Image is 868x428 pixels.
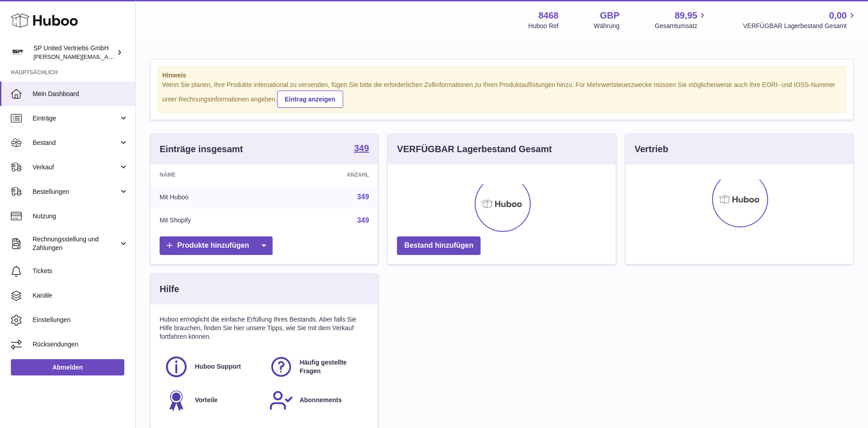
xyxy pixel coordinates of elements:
[675,10,697,22] span: 89,95
[33,267,128,275] span: Tickets
[33,212,128,221] span: Nutzung
[594,22,620,30] div: Währung
[162,71,841,80] strong: Hinweis
[655,22,708,30] span: Gesamtumsatz
[160,315,369,341] p: Huboo ermöglicht die einfache Erfüllung Ihres Bestands. Aber falls Sie Hilfe brauchen, finden Sie...
[277,91,343,108] a: Eintrag anzeigen
[164,355,260,379] a: Huboo Support
[538,10,559,22] strong: 8468
[397,143,552,155] h3: VERFÜGBAR Lagerbestand Gesamt
[33,139,119,147] span: Bestand
[357,193,369,201] a: 349
[300,396,342,404] span: Abonnements
[743,10,857,30] a: 0,00 VERFÜGBAR Lagerbestand Gesamt
[151,209,276,232] td: Mit Shopify
[33,53,181,60] span: [PERSON_NAME][EMAIL_ADDRESS][DOMAIN_NAME]
[743,22,857,30] span: VERFÜGBAR Lagerbestand Gesamt
[195,396,217,404] span: Vorteile
[33,44,115,61] div: SP United Vertriebs GmbH
[195,362,241,371] span: Huboo Support
[600,10,619,22] strong: GBP
[33,291,128,300] span: Kanäle
[635,143,668,155] h3: Vertrieb
[397,236,481,255] a: Bestand hinzufügen
[160,236,273,255] a: Produkte hinzufügen
[151,164,276,185] th: Name
[33,114,119,123] span: Einträge
[655,10,708,30] a: 89,95 Gesamtumsatz
[300,358,364,375] span: Häufig gestellte Fragen
[354,144,369,153] strong: 349
[528,22,559,30] div: Huboo Ref
[33,235,119,252] span: Rechnungsstellung und Zahlungen
[33,340,128,349] span: Rücksendungen
[33,90,128,98] span: Mein Dashboard
[33,188,119,196] span: Bestellungen
[162,81,841,108] div: Wenn Sie planen, Ihre Produkte international zu versenden, fügen Sie bitte die erforderlichen Zol...
[33,316,128,324] span: Einstellungen
[33,163,119,172] span: Verkauf
[829,10,847,22] span: 0,00
[160,143,243,155] h3: Einträge insgesamt
[276,164,378,185] th: Anzahl
[164,388,260,413] a: Vorteile
[269,388,365,413] a: Abonnements
[357,216,369,224] a: 349
[269,355,365,379] a: Häufig gestellte Fragen
[11,359,124,375] a: Abmelden
[354,144,369,154] a: 349
[151,185,276,209] td: Mit Huboo
[11,46,24,59] img: tim@sp-united.com
[160,283,179,295] h3: Hilfe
